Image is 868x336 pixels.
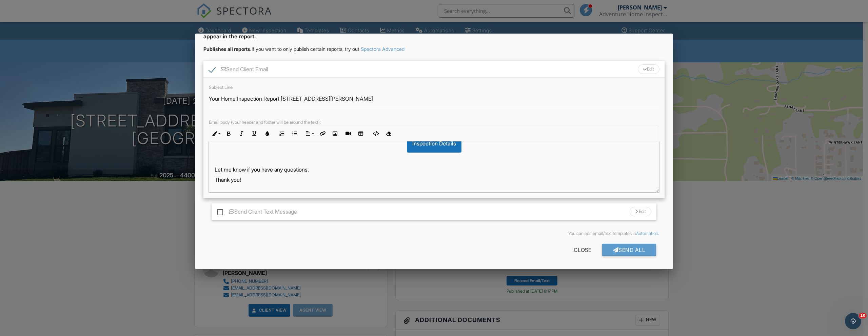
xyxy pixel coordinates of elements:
[638,64,659,74] div: Edit
[354,127,367,140] button: Insert Table
[303,127,316,140] button: Align
[209,120,321,125] label: Email body (your header and footer will be around the text):
[636,231,658,236] a: Automation
[209,85,233,90] label: Subject Line
[361,46,405,52] a: Spectora Advanced
[329,127,341,140] button: Insert Image (Ctrl+P)
[630,207,651,216] div: Edit
[203,25,665,46] div: Before publishing from the web, click "Preview/Publish" in the Report Editor to save your changes...
[209,66,268,75] label: Send Client Email
[845,313,861,329] iframe: Intercom live chat
[203,46,359,52] span: If you want to only publish certain reports, try out
[235,127,248,140] button: Italic (Ctrl+I)
[248,127,261,140] button: Underline (Ctrl+U)
[382,127,395,140] button: Clear Formatting
[563,244,602,256] div: Close
[215,176,653,183] p: Thank you!
[217,209,297,217] label: Send Client Text Message
[222,127,235,140] button: Bold (Ctrl+B)
[203,46,252,52] strong: Publishes all reports.
[859,313,867,318] span: 10
[209,127,222,140] button: Inline Style
[215,166,653,173] p: Let me know if you have any questions.
[407,134,461,153] div: Inspection Details
[316,127,329,140] button: Insert Link (Ctrl+K)
[407,140,461,147] a: Inspection Details
[261,127,274,140] button: Colors
[275,127,288,140] button: Ordered List
[288,127,301,140] button: Unordered List
[209,231,659,236] div: You can edit email/text templates in .
[602,244,656,256] div: Send All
